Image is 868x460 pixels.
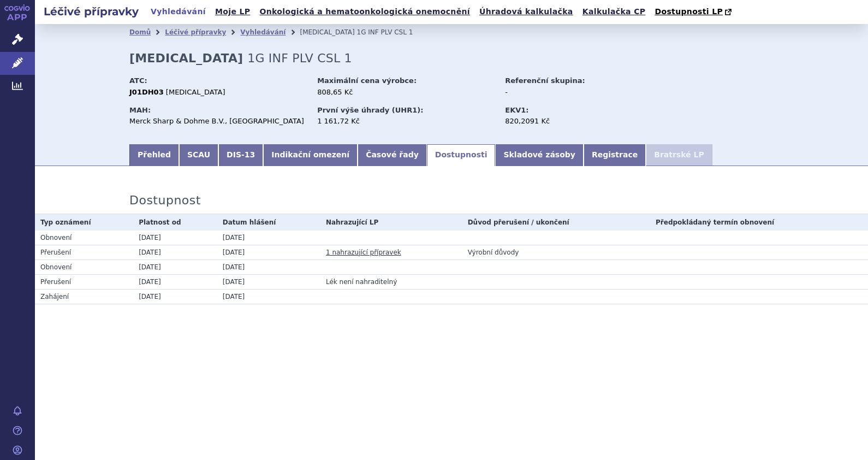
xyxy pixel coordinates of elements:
td: [DATE] [133,274,217,289]
th: Důvod přerušení / ukončení [462,214,650,231]
a: Kalkulačka CP [579,4,649,19]
td: [DATE] [217,289,320,304]
td: [DATE] [133,231,217,245]
span: Lék není nahraditelný [326,278,397,286]
td: [DATE] [133,289,217,304]
strong: J01DH03 [129,88,164,96]
span: [MEDICAL_DATA] [166,88,225,96]
a: Skladové zásoby [495,144,583,166]
a: Časové řady [358,144,427,166]
strong: Referenční skupina: [505,76,585,85]
a: Registrace [584,144,646,166]
a: Onkologická a hematoonkologická onemocnění [256,4,473,19]
td: [DATE] [133,245,217,260]
a: Domů [129,28,151,36]
a: Léčivé přípravky [165,28,226,36]
a: Indikační omezení [263,144,358,166]
a: 1 nahrazující přípravek [326,249,401,256]
th: Nahrazující LP [320,214,462,231]
strong: První výše úhrady (UHR1): [317,106,423,114]
span: Dostupnosti LP [655,7,723,16]
td: [DATE] [217,245,320,260]
td: Přerušení [35,245,133,260]
strong: MAH: [129,106,151,114]
strong: Maximální cena výrobce: [317,76,417,85]
th: Platnost od [133,214,217,231]
th: Typ oznámení [35,214,133,231]
strong: [MEDICAL_DATA] [129,51,243,65]
strong: ATC: [129,76,147,85]
div: - [505,87,628,97]
div: 1 161,72 Kč [317,116,495,126]
div: Merck Sharp & Dohme B.V., [GEOGRAPHIC_DATA] [129,116,307,126]
td: Obnovení [35,260,133,274]
td: [DATE] [133,260,217,274]
a: SCAU [179,144,218,166]
a: Vyhledávání [240,28,286,36]
span: 1G INF PLV CSL 1 [357,28,413,36]
th: Datum hlášení [217,214,320,231]
div: 808,65 Kč [317,87,495,97]
td: [DATE] [217,260,320,274]
td: [DATE] [217,231,320,245]
div: 820,2091 Kč [505,116,628,126]
th: Předpokládaný termín obnovení [650,214,868,231]
a: Úhradová kalkulačka [476,4,576,19]
h2: Léčivé přípravky [35,4,147,19]
span: 1G INF PLV CSL 1 [247,51,352,65]
td: Obnovení [35,231,133,245]
h3: Dostupnost [129,193,201,208]
td: [DATE] [217,274,320,289]
a: DIS-13 [218,144,263,166]
span: [MEDICAL_DATA] [300,28,354,36]
td: Výrobní důvody [462,245,650,260]
a: Dostupnosti [427,144,496,166]
a: Vyhledávání [147,4,209,19]
strong: EKV1: [505,106,528,114]
td: Přerušení [35,274,133,289]
a: Moje LP [212,4,253,19]
a: Přehled [129,144,179,166]
a: Dostupnosti LP [651,4,737,20]
td: Zahájení [35,289,133,304]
